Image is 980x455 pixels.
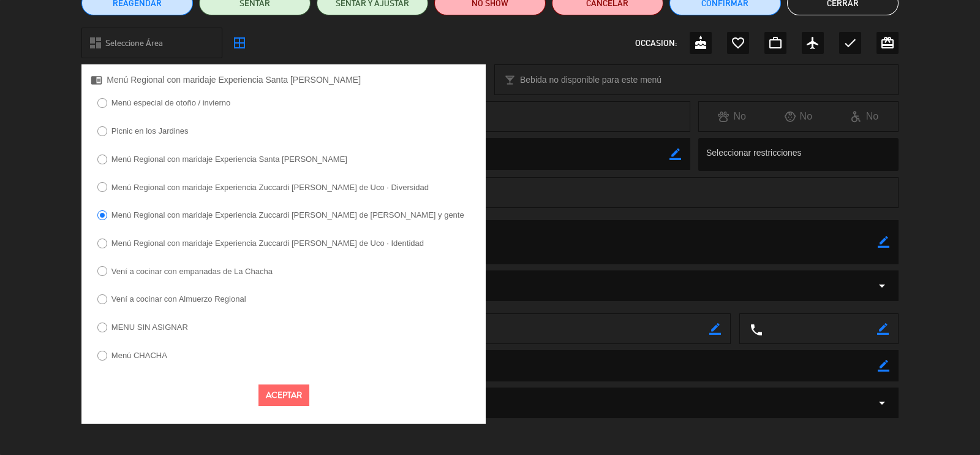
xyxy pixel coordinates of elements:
span: arrow_drop_down [875,396,889,410]
span: OCCASION: [635,36,677,50]
label: Menú Regional con maridaje Experiencia Zuccardi [PERSON_NAME] de [PERSON_NAME] y gente [111,211,464,219]
i: local_phone [749,323,763,336]
i: border_color [877,323,889,335]
label: Menú Regional con maridaje Experiencia Zuccardi [PERSON_NAME] de Uco · Diversidad [111,183,429,191]
i: border_color [709,323,721,335]
i: dashboard [88,36,103,50]
label: Vení a cocinar con Almuerzo Regional [111,295,246,303]
div: No [831,109,897,124]
i: local_bar [504,74,516,86]
label: Menú Regional con maridaje Experiencia Zuccardi [PERSON_NAME] de Uco · Identidad [111,239,424,247]
div: No [699,109,765,124]
i: card_giftcard [880,36,895,50]
i: favorite_border [731,36,745,50]
i: arrow_drop_down [875,278,889,293]
i: airplanemode_active [805,36,820,50]
span: Seleccione Área [105,36,163,50]
label: Menú CHACHA [111,351,167,359]
label: Menú Regional con maridaje Experiencia Santa [PERSON_NAME] [111,155,347,163]
i: cake [693,36,708,50]
i: border_color [878,360,889,372]
i: work_outline [768,36,783,50]
span: Menú Regional con maridaje Experiencia Santa [PERSON_NAME] [107,73,361,87]
i: check [843,36,858,50]
div: No [765,109,831,124]
i: border_all [232,36,247,50]
button: Aceptar [258,384,309,406]
label: Menú especial de otoño / invierno [111,99,230,107]
label: Vení a cocinar con empanadas de La Chacha [111,267,273,275]
i: border_color [878,236,889,248]
label: MENU SIN ASIGNAR [111,323,188,331]
i: border_color [669,148,681,160]
i: chrome_reader_mode [91,74,102,86]
label: Picnic en los Jardines [111,127,189,135]
span: Bebida no disponible para este menú [520,73,661,87]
